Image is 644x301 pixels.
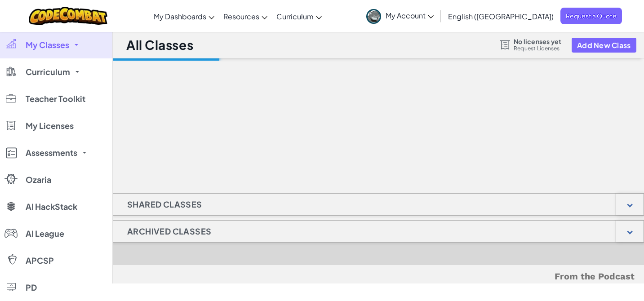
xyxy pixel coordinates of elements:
[26,41,69,49] span: My Classes
[113,193,216,216] h1: Shared Classes
[514,45,561,52] a: Request Licenses
[223,12,259,21] span: Resources
[26,176,51,184] span: Ozaria
[26,95,85,103] span: Teacher Toolkit
[448,12,554,21] span: English ([GEOGRAPHIC_DATA])
[26,122,74,130] span: My Licenses
[149,4,219,28] a: My Dashboards
[386,11,434,20] span: My Account
[560,8,622,24] a: Request a Quote
[219,4,272,28] a: Resources
[29,7,107,25] img: CodeCombat logo
[514,38,561,45] span: No licenses yet
[444,4,558,28] a: English ([GEOGRAPHIC_DATA])
[26,203,77,211] span: AI HackStack
[26,149,77,157] span: Assessments
[26,230,64,238] span: AI League
[272,4,326,28] a: Curriculum
[572,38,636,53] button: Add New Class
[362,2,438,30] a: My Account
[154,12,206,21] span: My Dashboards
[26,68,70,76] span: Curriculum
[276,12,314,21] span: Curriculum
[113,220,225,243] h1: Archived Classes
[366,9,381,24] img: avatar
[122,270,635,283] h5: From the Podcast
[126,36,193,53] h1: All Classes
